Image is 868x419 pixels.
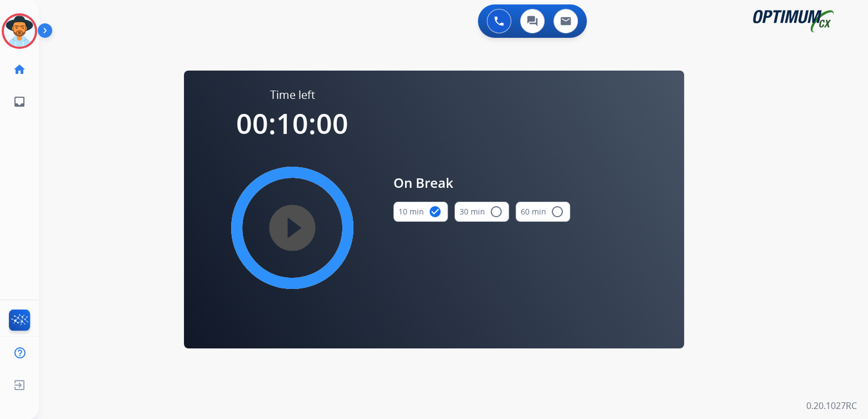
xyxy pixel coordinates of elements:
mat-icon: radio_button_unchecked [551,205,564,218]
button: 30 min [455,202,509,222]
span: Time left [270,87,315,103]
mat-icon: inbox [13,95,26,108]
mat-icon: check_circle [428,205,442,218]
span: On Break [393,173,570,193]
button: 60 min [516,202,570,222]
p: 0.20.1027RC [806,399,857,412]
mat-icon: radio_button_unchecked [490,205,503,218]
img: avatar [4,16,35,47]
mat-icon: home [13,63,26,76]
mat-icon: play_circle_filled [286,221,299,235]
span: 00:10:00 [236,104,348,142]
button: 10 min [393,202,448,222]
